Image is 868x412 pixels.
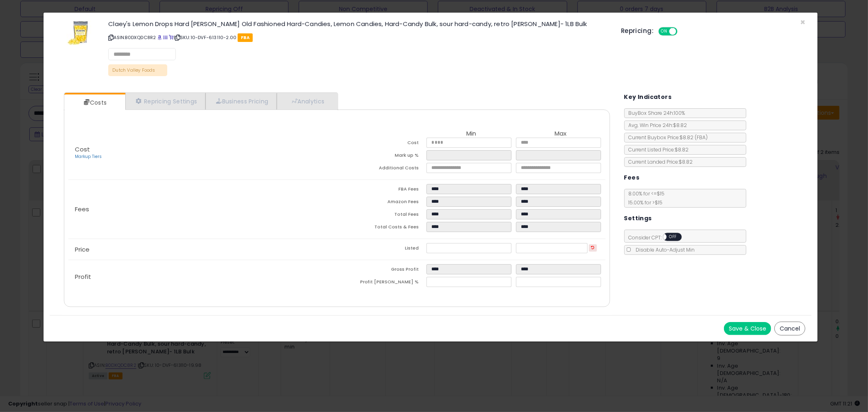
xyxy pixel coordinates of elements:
[68,246,337,253] p: Price
[163,34,168,41] a: All offer listings
[238,33,253,42] span: FBA
[108,21,609,27] h3: Claey's Lemon Drops Hard [PERSON_NAME] Old Fashioned Hard-Candies, Lemon Candies, Hard-Candy Bulk...
[75,153,102,160] a: Markup Tiers
[337,197,426,209] td: Amazon Fees
[724,322,771,335] button: Save & Close
[337,150,426,163] td: Mark up %
[337,138,426,150] td: Cost
[625,158,693,165] span: Current Landed Price: $8.82
[68,146,337,160] p: Cost
[64,94,125,111] a: Costs
[624,92,672,102] h5: Key Indicators
[337,222,426,234] td: Total Costs & Fees
[625,110,685,116] span: BuyBox Share 24h: 100%
[169,34,173,41] a: Your listing only
[625,122,687,129] span: Avg. Win Price 24h: $8.82
[625,190,665,206] span: 8.00 % for <= $15
[774,322,805,335] button: Cancel
[337,277,426,289] td: Profit [PERSON_NAME] %
[625,234,693,241] span: Consider CPT:
[157,34,162,41] a: BuyBox page
[206,93,277,110] a: Business Pricing
[67,21,91,45] img: 41rJM8PQ+AL._SL60_.jpg
[632,246,695,253] span: Disable Auto-Adjust Min
[667,234,680,241] span: OFF
[125,93,206,110] a: Repricing Settings
[516,130,606,138] th: Max
[277,93,337,110] a: Analytics
[337,243,426,256] td: Listed
[68,274,337,280] p: Profit
[624,173,640,183] h5: Fees
[695,134,708,141] span: ( FBA )
[108,31,609,44] p: ASIN: B0DXQDC8R2 | SKU: 10-DVF-613110-2.00
[659,28,669,35] span: ON
[337,264,426,277] td: Gross Profit
[624,213,652,224] h5: Settings
[680,134,708,141] span: $8.82
[337,184,426,197] td: FBA Fees
[108,64,167,76] p: Dutch Valley Foods
[625,199,663,206] span: 15.00 % for > $15
[676,28,689,35] span: OFF
[337,163,426,175] td: Additional Costs
[426,130,516,138] th: Min
[625,146,689,153] span: Current Listed Price: $8.82
[621,28,654,34] h5: Repricing:
[800,16,805,28] span: ×
[337,209,426,222] td: Total Fees
[625,134,708,141] span: Current Buybox Price:
[68,206,337,213] p: Fees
